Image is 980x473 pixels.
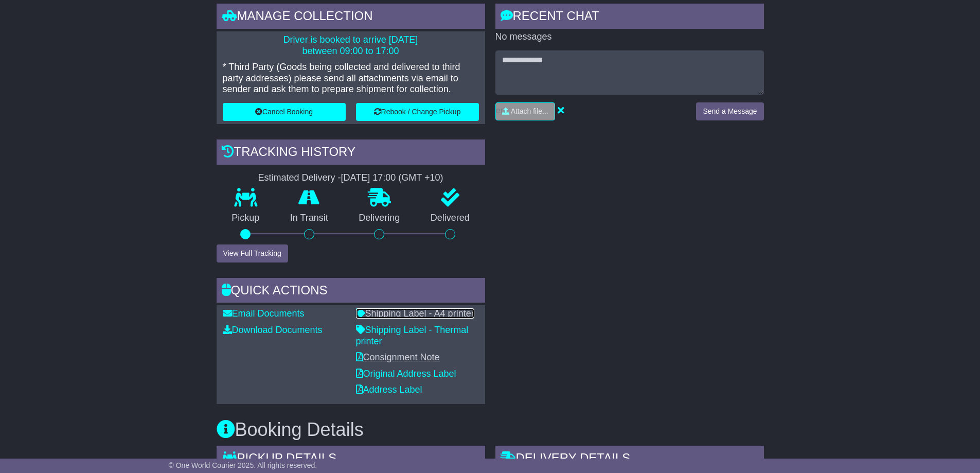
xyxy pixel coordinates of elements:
a: Shipping Label - Thermal printer [356,325,469,346]
p: Driver is booked to arrive [DATE] between 09:00 to 17:00 [223,34,479,57]
div: Manage collection [217,4,485,31]
p: No messages [495,31,764,43]
div: Tracking history [217,139,485,167]
a: Download Documents [223,325,323,335]
a: Consignment Note [356,352,440,362]
p: Delivered [415,213,485,224]
div: RECENT CHAT [495,4,764,31]
div: Estimated Delivery - [217,172,485,184]
span: © One World Courier 2025. All rights reserved. [169,461,317,469]
p: Delivering [344,213,416,224]
a: Shipping Label - A4 printer [356,308,474,319]
p: In Transit [275,213,344,224]
a: Original Address Label [356,369,456,379]
a: Address Label [356,384,422,395]
button: View Full Tracking [217,244,288,262]
a: Email Documents [223,308,305,319]
p: * Third Party (Goods being collected and delivered to third party addresses) please send all atta... [223,62,479,95]
button: Rebook / Change Pickup [356,103,479,121]
h3: Booking Details [217,419,764,440]
button: Send a Message [696,102,763,120]
div: Quick Actions [217,278,485,306]
p: Pickup [217,213,275,224]
button: Cancel Booking [223,103,346,121]
div: [DATE] 17:00 (GMT +10) [341,172,443,184]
